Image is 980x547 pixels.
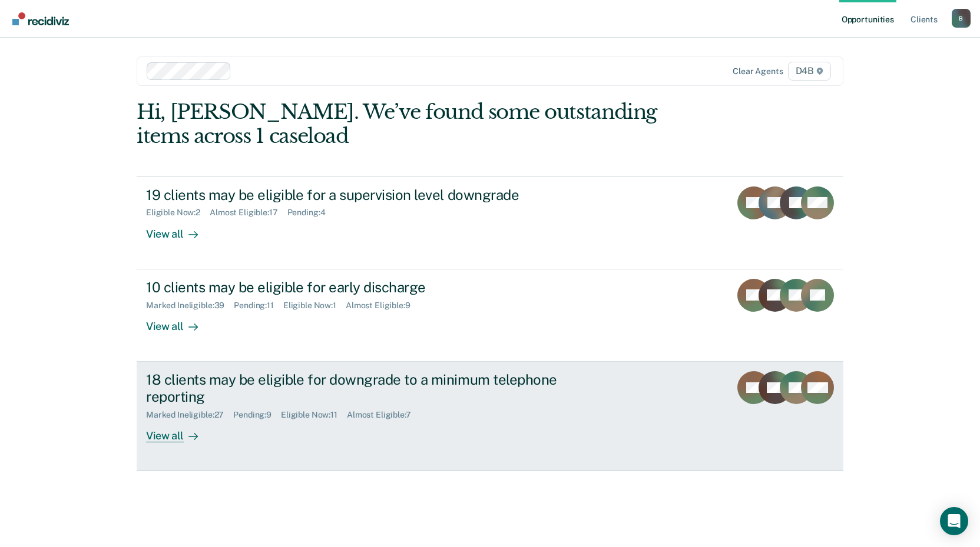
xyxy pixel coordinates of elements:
div: Eligible Now : 2 [146,208,210,218]
a: 19 clients may be eligible for a supervision level downgradeEligible Now:2Almost Eligible:17Pendi... [137,176,843,269]
div: Open Intercom Messenger [940,507,968,535]
div: Eligible Now : 11 [281,410,347,420]
div: Eligible Now : 1 [283,301,346,311]
div: Hi, [PERSON_NAME]. We’ve found some outstanding items across 1 caseload [137,100,702,148]
div: Marked Ineligible : 27 [146,410,233,420]
span: D4B [788,62,831,81]
div: 10 clients may be eligible for early discharge [146,279,559,296]
a: 18 clients may be eligible for downgrade to a minimum telephone reportingMarked Ineligible:27Pend... [137,362,843,471]
div: View all [146,310,212,333]
div: Pending : 9 [233,410,281,420]
div: 19 clients may be eligible for a supervision level downgrade [146,186,559,204]
div: B [952,9,971,28]
button: Profile dropdown button [952,9,971,28]
div: View all [146,218,212,241]
div: Marked Ineligible : 39 [146,301,234,311]
div: Clear agents [733,66,783,76]
div: Almost Eligible : 17 [210,208,287,218]
div: Pending : 11 [234,301,283,311]
div: Almost Eligible : 7 [347,410,421,420]
div: View all [146,419,212,442]
div: Almost Eligible : 9 [346,301,420,311]
img: Recidiviz [12,12,69,25]
div: 18 clients may be eligible for downgrade to a minimum telephone reporting [146,371,559,405]
div: Pending : 4 [287,208,335,218]
a: 10 clients may be eligible for early dischargeMarked Ineligible:39Pending:11Eligible Now:1Almost ... [137,269,843,362]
